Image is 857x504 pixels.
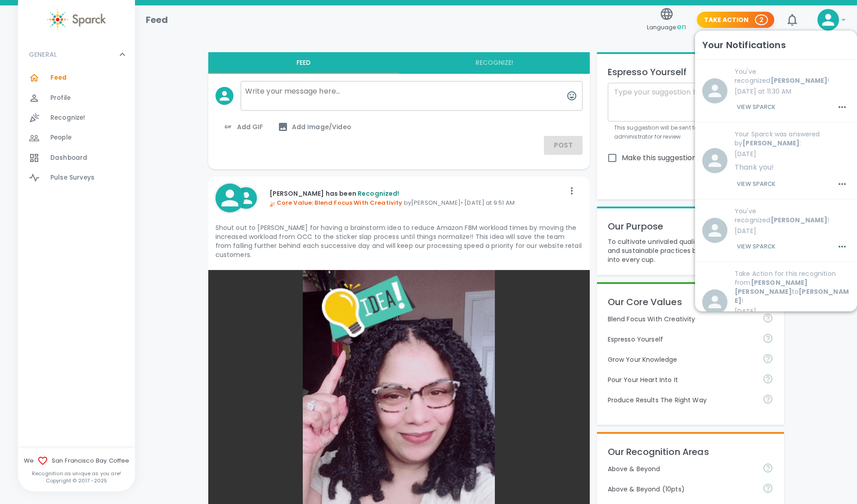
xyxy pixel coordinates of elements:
p: You've recognized ! [735,207,850,225]
span: Dashboard [50,153,87,162]
p: by [PERSON_NAME] • [DATE] at 9:51 AM [269,198,565,207]
p: Our Core Values [608,295,773,309]
p: Your Sparck was answered by : [735,130,850,148]
p: Our Purpose [608,219,773,234]
p: Espresso Yourself [608,335,755,344]
span: Core Value: Blend Focus With Creativity [269,198,403,207]
p: [DATE] at 11:30 AM [735,87,850,96]
p: Take Action for this recognition from to ! [735,269,850,305]
svg: Follow your curiosity and learn together [763,353,773,364]
p: Above & Beyond [608,464,755,473]
p: [DATE] [735,307,850,316]
p: Espresso Yourself [608,65,773,79]
p: To cultivate unrivaled quality, strong partnerships and sustainable practices by pouring our hear... [608,237,773,264]
div: GENERAL [18,68,135,191]
a: Profile [18,88,135,108]
p: Copyright © 2017 - 2025 [18,477,135,484]
svg: Share your voice and your ideas [763,333,773,344]
a: Sparck logo [18,9,135,30]
span: Profile [50,94,71,103]
img: Sparck logo [47,9,106,30]
span: Add Image/Video [278,121,351,132]
p: Our Recognition Areas [608,445,773,459]
p: 2 [759,15,763,24]
b: [PERSON_NAME] [771,76,828,85]
svg: For going above and beyond! [763,483,773,494]
span: Pulse Surveys [50,173,94,182]
p: You've recognized ! [735,67,850,85]
p: This suggestion will be sent to the organization administrator for review. [614,123,767,141]
svg: Achieve goals today and innovate for tomorrow [763,313,773,324]
p: [DATE] [735,226,850,235]
button: Feed [208,52,399,74]
h6: Your Notifications [702,38,786,52]
button: Take Action 2 [697,12,774,28]
b: [PERSON_NAME] [771,216,828,225]
span: Add GIF [223,121,263,132]
p: [PERSON_NAME] has been [269,189,565,198]
span: Language: [647,21,686,33]
p: Produce Results The Right Way [608,396,755,405]
p: Thank you! [735,162,850,173]
p: Recognition as unique as you are! [18,470,135,477]
a: People [18,128,135,148]
a: Dashboard [18,148,135,168]
div: interaction tabs [208,52,590,74]
p: Pour Your Heart Into It [608,375,755,384]
span: Recognized! [358,189,399,198]
a: Pulse Surveys [18,168,135,188]
b: [PERSON_NAME] [735,287,849,305]
button: View Sparck [735,99,778,115]
span: People [50,133,72,142]
svg: Find success working together and doing the right thing [763,394,773,405]
span: We San Francisco Bay Coffee [18,455,135,466]
p: Grow Your Knowledge [608,355,755,364]
span: Recognize! [50,113,85,122]
p: GENERAL [29,50,57,59]
a: Feed [18,68,135,88]
h1: Feed [146,13,168,27]
button: Recognize! [399,52,590,74]
button: Language:en [643,4,690,36]
span: Feed [50,73,67,82]
p: Blend Focus With Creativity [608,315,755,324]
svg: For going above and beyond! [763,463,773,473]
span: Make this suggestion anonymous [622,153,741,163]
button: View Sparck [735,239,778,254]
a: Recognize! [18,108,135,128]
p: Above & Beyond (10pts) [608,485,755,494]
div: GENERAL [18,41,135,68]
span: en [677,22,686,32]
svg: Come to work to make a difference in your own way [763,373,773,384]
button: View Sparck [735,176,778,192]
b: [PERSON_NAME] [PERSON_NAME] [735,278,808,296]
p: Shout out to [PERSON_NAME] for having a brainstorm idea to reduce Amazon FBM workload times by mo... [215,223,583,259]
b: [PERSON_NAME] [742,139,799,148]
p: [DATE] [735,149,850,158]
